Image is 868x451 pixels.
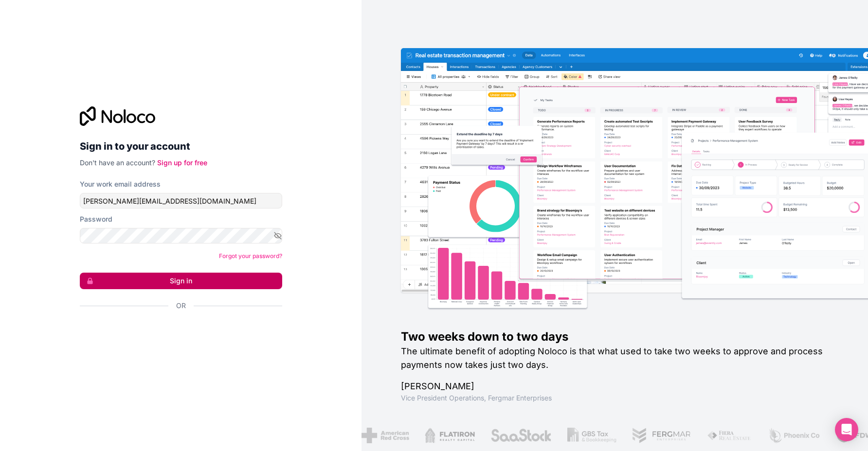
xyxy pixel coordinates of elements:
h2: Sign in to your account [80,138,282,155]
a: Forgot your password? [219,252,282,260]
img: /assets/phoenix-BREaitsQ.png [767,428,819,443]
label: Password [80,214,112,224]
img: /assets/fiera-fwj2N5v4.png [705,428,751,443]
h1: Two weeks down to two days [401,329,837,345]
img: /assets/flatiron-C8eUkumj.png [423,428,474,443]
span: Don't have an account? [80,158,155,167]
img: /assets/gbstax-C-GtDUiK.png [566,428,615,443]
label: Your work email address [80,179,161,189]
button: Sign in [80,273,282,289]
input: Email address [80,193,282,208]
div: Open Intercom Messenger [835,418,858,441]
img: /assets/fergmar-CudnrXN5.png [631,428,690,443]
h1: [PERSON_NAME] [401,380,837,393]
input: Password [80,228,282,243]
a: Sign up for free [157,158,207,167]
span: Or [176,301,186,311]
img: /assets/american-red-cross-BAupjrZR.png [360,428,407,443]
iframe: Sign in with Google Button [75,321,279,343]
h2: The ultimate benefit of adopting Noloco is that what used to take two weeks to approve and proces... [401,345,837,372]
img: /assets/saastock-C6Zbiodz.png [489,428,550,443]
h1: Vice President Operations , Fergmar Enterprises [401,393,837,403]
